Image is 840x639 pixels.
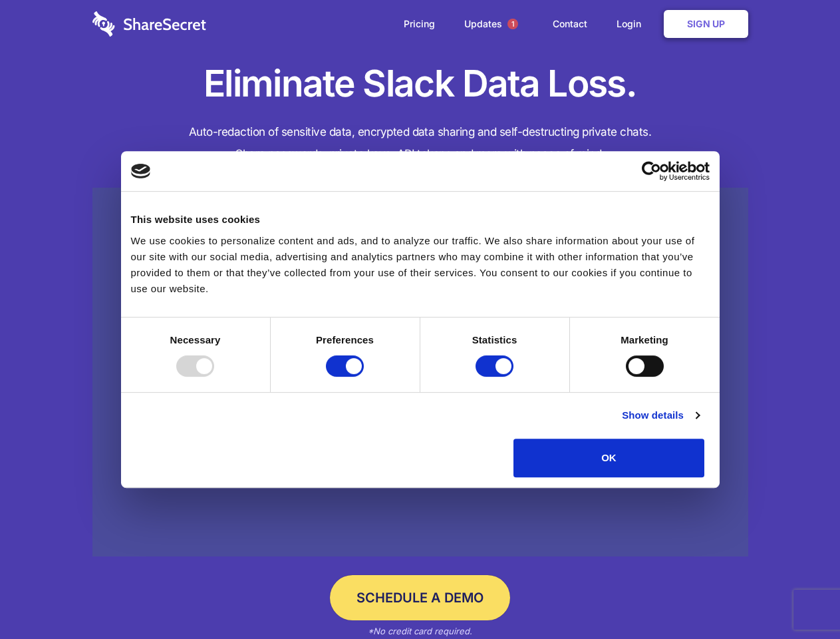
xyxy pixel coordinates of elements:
a: Contact [539,3,601,45]
h4: Auto-redaction of sensitive data, encrypted data sharing and self-destructing private chats. Shar... [92,121,748,165]
img: logo-wordmark-white-trans-d4663122ce5f474addd5e946df7df03e33cb6a1c49d2221995e7729f52c070b2.svg [92,11,206,37]
button: OK [513,439,704,477]
strong: Preferences [316,334,374,345]
em: *No credit card required. [368,626,472,636]
a: Schedule a Demo [330,575,510,620]
strong: Necessary [170,334,221,345]
div: We use cookies to personalize content and ads, and to analyze our traffic. We also share informat... [131,233,710,297]
a: Sign Up [664,10,748,38]
div: This website uses cookies [131,212,710,228]
a: Usercentrics Cookiebot - opens in a new window [593,161,710,181]
strong: Marketing [621,334,668,345]
strong: Statistics [472,334,517,345]
img: logo [131,164,151,178]
span: 1 [507,19,518,29]
a: Wistia video thumbnail [92,188,748,557]
a: Pricing [390,3,448,45]
a: Login [603,3,661,45]
h1: Eliminate Slack Data Loss. [92,60,748,108]
a: Show details [622,407,699,423]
